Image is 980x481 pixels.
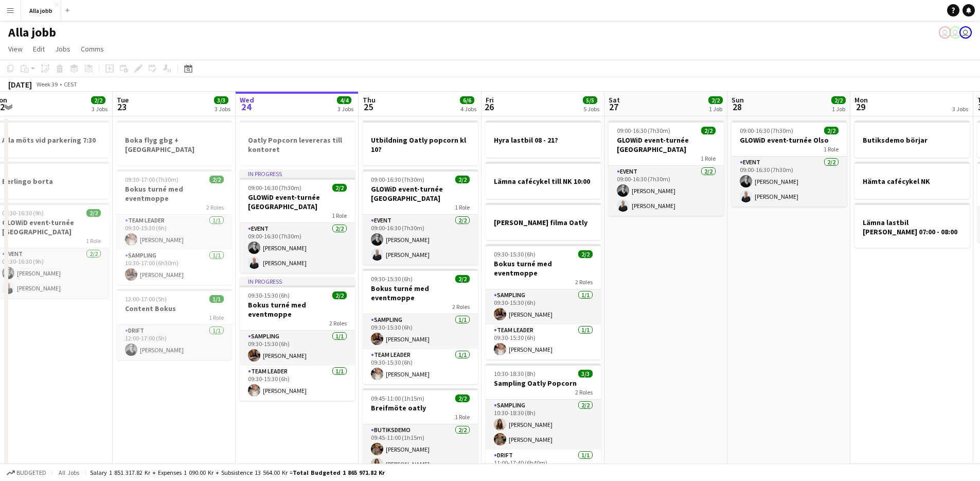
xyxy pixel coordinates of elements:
app-job-card: Utbildning Oatly popcorn kl 10? [363,121,478,165]
span: Budgeted [16,469,46,476]
h3: Content Bokus [117,304,232,313]
span: 28 [730,101,744,113]
app-user-avatar: Emil Hasselberg [959,26,972,39]
span: 24 [238,101,254,113]
h3: Bokus turné med eventmoppe [117,184,232,203]
span: 4/4 [337,96,351,104]
span: Sun [732,95,744,105]
span: View [8,44,23,54]
span: 3/3 [214,96,228,104]
app-card-role: Butiksdemo2/209:45-11:00 (1h15m)[PERSON_NAME][PERSON_NAME] [363,424,478,474]
div: CEST [64,80,77,88]
span: 09:00-16:30 (7h30m) [740,127,793,134]
div: 3 Jobs [92,105,108,113]
app-job-card: Butiksdemo börjar [854,121,970,158]
div: Salary 1 851 317.82 kr + Expenses 1 090.00 kr + Subsistence 13 564.00 kr = [90,469,385,476]
app-card-role: Sampling1/109:30-15:30 (6h)[PERSON_NAME] [240,331,355,366]
div: [DATE] [8,79,32,90]
h3: Boka flyg gbg + [GEOGRAPHIC_DATA] [117,135,232,154]
span: 2/2 [91,96,105,104]
div: In progress [240,277,355,285]
app-card-role: Sampling1/110:30-17:00 (6h30m)[PERSON_NAME] [117,250,232,285]
span: 29 [853,101,868,113]
span: 2/2 [86,209,101,217]
h3: GLOWiD event-turnée Olso [732,135,847,145]
a: Edit [29,42,49,56]
h3: Butiksdemo börjar [854,135,970,145]
app-job-card: 12:00-17:00 (5h)1/1Content Bokus1 RoleDrift1/112:00-17:00 (5h)[PERSON_NAME] [117,289,232,360]
div: 3 Jobs [215,105,230,113]
h3: Lämna lastbil [PERSON_NAME] 07:00 - 08:00 [854,218,970,236]
span: 2/2 [455,394,470,402]
app-job-card: 09:00-16:30 (7h30m)2/2GLOWiD event-turnée Olso1 RoleEvent2/209:00-16:30 (7h30m)[PERSON_NAME][PERS... [732,121,847,207]
h3: Breifmöte oatly [363,403,478,413]
span: 26 [484,101,494,113]
span: 09:00-16:30 (7h30m) [617,127,670,134]
span: 2/2 [455,275,470,283]
h3: [PERSON_NAME] filma Oatly [486,218,601,227]
span: Mon [854,95,868,105]
app-card-role: Team Leader1/109:30-15:30 (6h)[PERSON_NAME] [117,215,232,250]
div: 09:00-16:30 (7h30m)2/2GLOWiD event-turnée [GEOGRAPHIC_DATA]1 RoleEvent2/209:00-16:30 (7h30m)[PERS... [363,169,478,265]
span: Total Budgeted 1 865 971.82 kr [293,469,385,476]
span: Thu [363,95,376,105]
h3: Bokus turné med eventmoppe [486,259,601,278]
span: 09:30-15:30 (6h) [371,275,413,283]
app-card-role: Drift1/112:00-17:00 (5h)[PERSON_NAME] [117,325,232,360]
app-card-role: Team Leader1/109:30-15:30 (6h)[PERSON_NAME] [486,324,601,359]
app-job-card: 09:45-11:00 (1h15m)2/2Breifmöte oatly1 RoleButiksdemo2/209:45-11:00 (1h15m)[PERSON_NAME][PERSON_N... [363,388,478,474]
span: 5/5 [583,96,597,104]
div: 4 Jobs [460,105,476,113]
span: 09:30-17:00 (7h30m) [125,176,179,183]
div: Lämna lastbil [PERSON_NAME] 07:00 - 08:00 [854,203,970,248]
span: 27 [607,101,620,113]
span: Fri [486,95,494,105]
div: 09:30-17:00 (7h30m)2/2Bokus turné med eventmoppe2 RolesTeam Leader1/109:30-15:30 (6h)[PERSON_NAME... [117,169,232,285]
app-card-role: Event2/209:00-16:30 (7h30m)[PERSON_NAME][PERSON_NAME] [609,166,724,216]
div: 09:30-15:30 (6h)2/2Bokus turné med eventmoppe2 RolesSampling1/109:30-15:30 (6h)[PERSON_NAME]Team ... [363,269,478,384]
h3: Bokus turné med eventmoppe [240,300,355,319]
span: 2/2 [701,127,716,134]
h3: Oatly Popcorn levereras till kontoret [240,135,355,154]
h3: Bokus turné med eventmoppe [363,284,478,302]
button: Alla jobb [21,1,61,21]
button: Budgeted [5,467,48,478]
span: 12:00-17:00 (5h) [125,295,167,303]
app-job-card: In progress09:30-15:30 (6h)2/2Bokus turné med eventmoppe2 RolesSampling1/109:30-15:30 (6h)[PERSON... [240,277,355,401]
h3: Hämta cafécykel NK [854,177,970,186]
span: 2/2 [332,184,347,192]
app-job-card: Hyra lastbil 08 - 21? [486,121,601,158]
span: 1 Role [824,145,839,153]
app-user-avatar: Hedda Lagerbielke [939,26,951,39]
app-job-card: 09:30-15:30 (6h)2/2Bokus turné med eventmoppe2 RolesSampling1/109:30-15:30 (6h)[PERSON_NAME]Team ... [486,244,601,359]
div: 1 Job [832,105,845,113]
app-card-role: Team Leader1/109:30-15:30 (6h)[PERSON_NAME] [240,366,355,401]
span: 25 [361,101,376,113]
div: 3 Jobs [952,105,968,113]
app-card-role: Event2/209:00-16:30 (7h30m)[PERSON_NAME][PERSON_NAME] [363,215,478,265]
span: 1 Role [332,212,347,219]
h1: Alla jobb [8,25,56,40]
h3: GLOWiD event-turnée [GEOGRAPHIC_DATA] [609,135,724,154]
app-job-card: 09:00-16:30 (7h30m)2/2GLOWiD event-turnée [GEOGRAPHIC_DATA]1 RoleEvent2/209:00-16:30 (7h30m)[PERS... [609,121,724,216]
div: 1 Job [709,105,722,113]
app-job-card: In progress09:00-16:30 (7h30m)2/2GLOWiD event-turnée [GEOGRAPHIC_DATA]1 RoleEvent2/209:00-16:30 (... [240,169,355,273]
span: 2/2 [455,176,470,183]
app-card-role: Sampling1/109:30-15:30 (6h)[PERSON_NAME] [363,314,478,349]
span: 2 Roles [329,319,347,327]
h3: Lämna cafécykel till NK 10:00 [486,177,601,186]
app-job-card: Hämta cafécykel NK [854,162,970,199]
h3: Utbildning Oatly popcorn kl 10? [363,135,478,154]
div: Boka flyg gbg + [GEOGRAPHIC_DATA] [117,121,232,165]
span: 2/2 [209,176,224,183]
div: Oatly Popcorn levereras till kontoret [240,121,355,165]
